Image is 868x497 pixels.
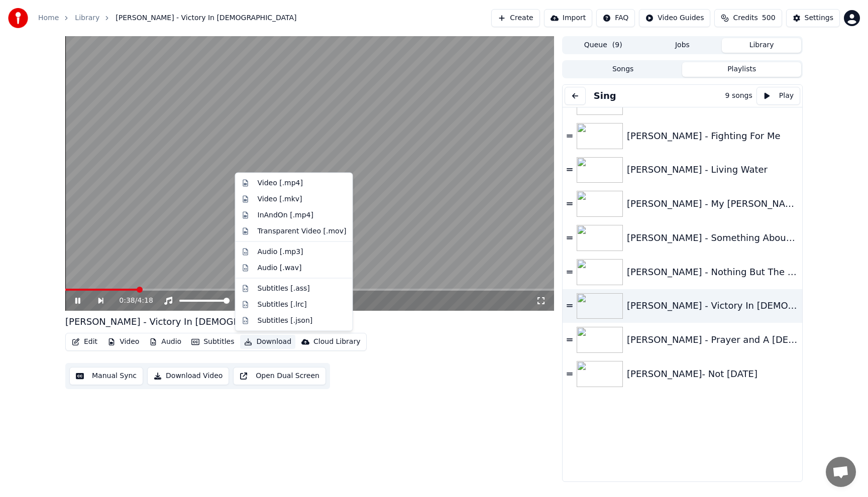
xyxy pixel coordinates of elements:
div: [PERSON_NAME] - Victory In [DEMOGRAPHIC_DATA] [627,299,798,313]
div: Settings [805,13,833,23]
button: Import [544,9,592,27]
nav: breadcrumb [38,13,297,23]
div: [PERSON_NAME] - My [PERSON_NAME] [627,197,798,211]
div: Video [.mkv] [258,194,302,204]
div: Open chat [826,457,856,487]
button: Subtitles [187,335,238,349]
div: Subtitles [.ass] [258,283,310,293]
span: 0:38 [119,296,135,306]
img: youka [8,8,28,28]
button: Settings [786,9,840,27]
div: 9 songs [725,91,752,101]
div: [PERSON_NAME] - Victory In [DEMOGRAPHIC_DATA] [65,315,298,329]
button: FAQ [596,9,635,27]
span: ( 9 ) [612,40,622,50]
span: 500 [762,13,776,23]
button: Sing [590,89,620,103]
button: Create [491,9,540,27]
div: Subtitles [.json] [258,315,313,325]
span: 4:18 [137,296,153,306]
button: Download [240,335,295,349]
button: Video [103,335,143,349]
button: Video Guides [639,9,710,27]
span: Credits [733,13,757,23]
a: Library [75,13,99,23]
button: Open Dual Screen [233,367,326,385]
div: Cloud Library [313,337,360,347]
div: [PERSON_NAME] - Something About That Name [627,231,798,245]
div: Subtitles [.lrc] [258,299,307,309]
div: [PERSON_NAME]- Not [DATE] [627,367,798,381]
div: Transparent Video [.mov] [258,226,347,236]
button: Manual Sync [69,367,143,385]
button: Library [722,38,801,53]
button: Playlists [682,62,801,77]
span: [PERSON_NAME] - Victory In [DEMOGRAPHIC_DATA] [116,13,296,23]
div: Audio [.mp3] [258,246,303,257]
a: Home [38,13,59,23]
div: [PERSON_NAME] - Prayer and A [DEMOGRAPHIC_DATA] [627,333,798,347]
div: [PERSON_NAME] - Living Water [627,163,798,177]
div: Audio [.wav] [258,263,302,273]
button: Songs [564,62,683,77]
button: Jobs [643,38,722,53]
div: [PERSON_NAME] - Fighting For Me [627,129,798,143]
div: InAndOn [.mp4] [258,210,314,220]
button: Play [756,87,800,105]
button: Edit [68,335,101,349]
button: Queue [564,38,643,53]
div: [PERSON_NAME] - Nothing But The Blood Of [DEMOGRAPHIC_DATA] [627,265,798,279]
button: Audio [145,335,185,349]
div: / [119,296,143,306]
div: Video [.mp4] [258,178,303,188]
button: Credits500 [714,9,782,27]
button: Download Video [147,367,229,385]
